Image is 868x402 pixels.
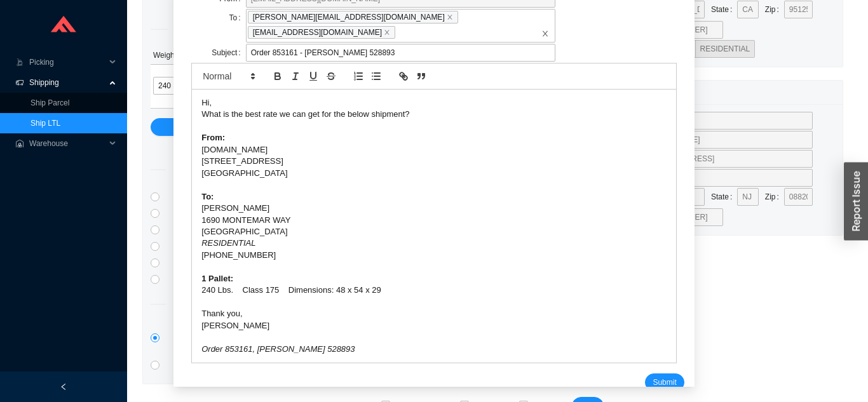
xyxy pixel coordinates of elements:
[711,188,737,206] label: State
[201,226,667,238] div: [GEOGRAPHIC_DATA]
[229,9,246,27] label: To
[201,250,667,261] div: [PHONE_NUMBER]
[201,320,667,332] div: [PERSON_NAME]
[384,29,390,36] span: close
[151,46,227,65] th: Weight
[653,376,676,389] span: Submit
[248,26,395,39] span: [EMAIL_ADDRESS][DOMAIN_NAME]
[29,133,105,154] span: Warehouse
[201,215,667,226] div: 1690 MONTEMAR WAY
[201,274,233,283] strong: 1 Pallet:
[151,118,538,136] button: Add Pallet
[201,285,667,296] div: 240 Lbs. Class 175 Dimensions: 48 x 54 x 29
[541,30,549,37] span: close
[60,383,67,391] span: left
[201,144,667,156] div: [DOMAIN_NAME]
[168,22,212,36] span: Pallets
[201,97,667,109] div: Hi,
[29,52,105,72] span: Picking
[31,98,69,107] a: Ship Parcel
[765,188,784,206] label: Zip
[29,72,105,93] span: Shipping
[645,373,684,391] button: Submit
[201,133,225,142] strong: From:
[711,1,737,18] label: State
[201,192,214,201] strong: To:
[201,308,667,319] div: Thank you,
[765,1,784,18] label: Zip
[201,156,667,167] div: [STREET_ADDRESS]
[248,11,458,23] span: [PERSON_NAME][EMAIL_ADDRESS][DOMAIN_NAME]
[700,44,750,53] span: RESIDENTIAL
[201,109,667,120] div: What is the best rate we can get for the below shipment?
[201,344,355,354] em: Order 853161, [PERSON_NAME] 528893
[201,168,667,179] div: [GEOGRAPHIC_DATA]
[397,25,406,39] input: [PERSON_NAME][EMAIL_ADDRESS][DOMAIN_NAME]close[EMAIL_ADDRESS][DOMAIN_NAME]closeclose
[166,162,243,177] span: Direct Services
[201,238,255,248] em: RESIDENTIAL
[447,14,453,20] span: close
[567,81,835,104] div: Return Address
[166,297,243,311] span: Other Services
[31,119,60,128] a: Ship LTL
[201,203,667,214] div: [PERSON_NAME]
[212,44,245,62] label: Subject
